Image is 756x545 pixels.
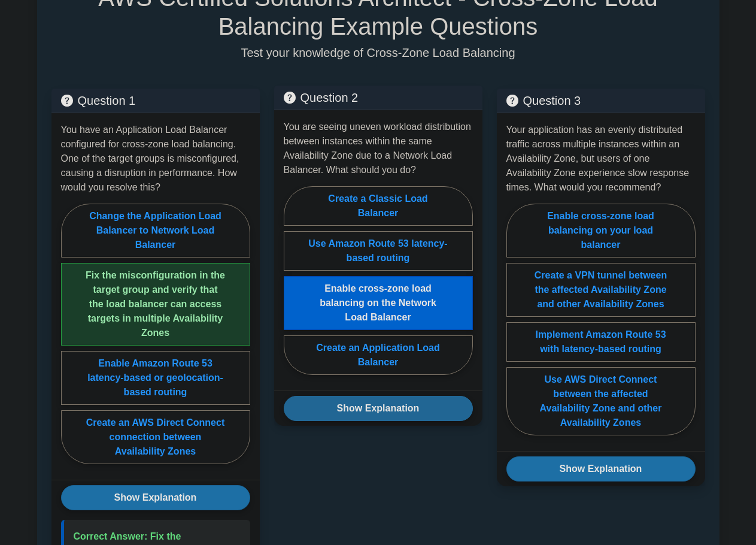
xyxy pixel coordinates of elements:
[506,322,696,362] label: Implement Amazon Route 53 with latency-based routing
[506,263,696,317] label: Create a VPN tunnel between the affected Availability Zone and other Availability Zones
[61,204,250,258] label: Change the Application Load Balancer to Network Load Balancer
[506,456,696,482] button: Show Explanation
[284,276,473,330] label: Enable cross-zone load balancing on the Network Load Balancer
[506,93,696,108] h5: Question 3
[61,123,250,195] p: You have an Application Load Balancer configured for cross-zone load balancing. One of the target...
[61,485,250,510] button: Show Explanation
[284,120,473,177] p: You are seeing uneven workload distribution between instances within the same Availability Zone d...
[61,410,250,464] label: Create an AWS Direct Connect connection between Availability Zones
[61,263,250,346] label: Fix the misconfiguration in the target group and verify that the load balancer can access targets...
[284,335,473,375] label: Create an Application Load Balancer
[506,204,696,258] label: Enable cross-zone load balancing on your load balancer
[51,46,705,60] p: Test your knowledge of Cross-Zone Load Balancing
[284,90,473,105] h5: Question 2
[284,186,473,226] label: Create a Classic Load Balancer
[284,396,473,421] button: Show Explanation
[284,231,473,271] label: Use Amazon Route 53 latency-based routing
[61,93,250,108] h5: Question 1
[506,367,696,435] label: Use AWS Direct Connect between the affected Availability Zone and other Availability Zones
[61,351,250,405] label: Enable Amazon Route 53 latency-based or geolocation-based routing
[506,123,696,195] p: Your application has an evenly distributed traffic across multiple instances within an Availabili...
